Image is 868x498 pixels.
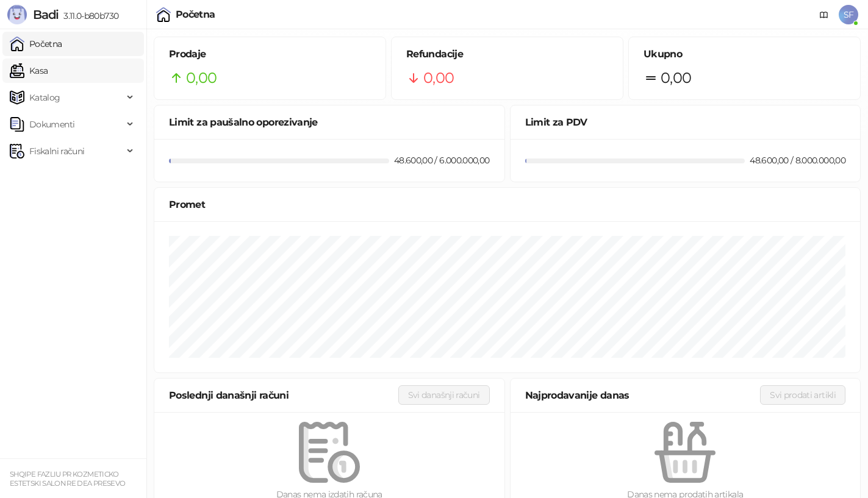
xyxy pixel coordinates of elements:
[661,66,691,90] span: 0,00
[423,66,454,90] span: 0,00
[59,10,118,21] span: 3.11.0-b80b730
[814,5,834,24] a: Dokumentacija
[747,154,848,167] div: 48.600,00 / 8.000.000,00
[398,385,490,405] button: Svi današnji računi
[169,388,398,403] div: Poslednji današnji računi
[169,197,845,212] div: Promet
[29,139,84,163] span: Fiskalni računi
[644,47,845,62] h5: Ukupno
[169,47,371,62] h5: Prodaje
[169,115,490,130] div: Limit za paušalno oporezivanje
[392,154,492,167] div: 48.600,00 / 6.000.000,00
[406,47,608,62] h5: Refundacije
[176,10,215,20] div: Početna
[29,85,60,110] span: Katalog
[525,115,846,130] div: Limit za PDV
[525,388,761,403] div: Najprodavanije danas
[10,59,48,83] a: Kasa
[186,66,217,90] span: 0,00
[33,7,59,22] span: Badi
[10,470,125,488] small: SHQIPE FAZLIU PR KOZMETICKO ESTETSKI SALON RE DEA PRESEVO
[10,32,62,56] a: Početna
[839,5,858,24] span: SF
[760,385,845,405] button: Svi prodati artikli
[29,112,74,137] span: Dokumenti
[7,5,27,24] img: Logo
